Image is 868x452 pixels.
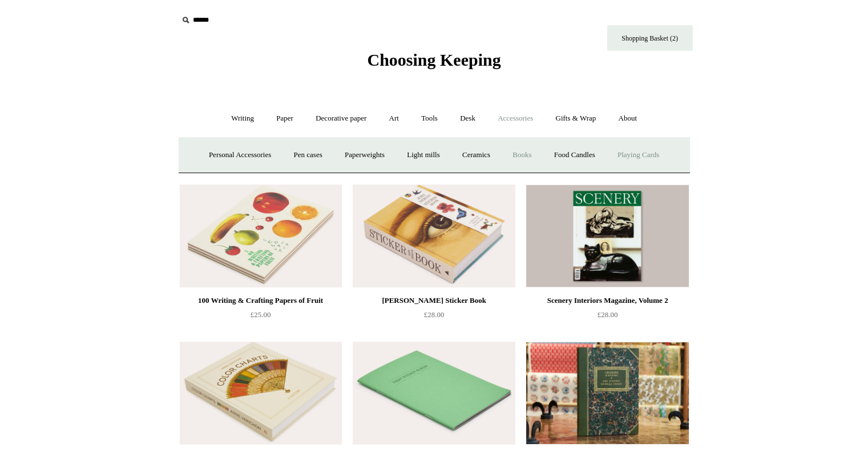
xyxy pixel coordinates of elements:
[526,342,688,445] a: One Hundred Marbled Papers, John Jeffery - Edition 1 of 2 One Hundred Marbled Papers, John Jeffer...
[183,294,339,307] div: 100 Writing & Crafting Papers of Fruit
[221,103,264,134] a: Writing
[411,103,448,134] a: Tools
[353,185,515,287] a: John Derian Sticker Book John Derian Sticker Book
[283,140,332,170] a: Pen cases
[180,294,342,341] a: 100 Writing & Crafting Papers of Fruit £25.00
[526,185,688,287] img: Scenery Interiors Magazine, Volume 2
[545,103,606,134] a: Gifts & Wrap
[502,140,542,170] a: Books
[424,310,445,319] span: £28.00
[379,103,409,134] a: Art
[180,342,342,445] img: 'Colour Charts: A History' by Anne Varichon
[353,342,515,445] img: Fruit Sticker Album
[180,185,342,287] a: 100 Writing & Crafting Papers of Fruit 100 Writing & Crafting Papers of Fruit
[356,294,512,307] div: [PERSON_NAME] Sticker Book
[526,342,688,445] img: One Hundred Marbled Papers, John Jeffery - Edition 1 of 2
[607,140,669,170] a: Playing Cards
[180,185,342,287] img: 100 Writing & Crafting Papers of Fruit
[199,140,281,170] a: Personal Accessories
[607,25,693,51] a: Shopping Basket (2)
[251,310,271,319] span: £25.00
[353,185,515,287] img: John Derian Sticker Book
[526,294,688,341] a: Scenery Interiors Magazine, Volume 2 £28.00
[608,103,647,134] a: About
[305,103,377,134] a: Decorative paper
[266,103,304,134] a: Paper
[526,185,688,287] a: Scenery Interiors Magazine, Volume 2 Scenery Interiors Magazine, Volume 2
[367,59,500,67] a: Choosing Keeping
[597,310,618,319] span: £28.00
[397,140,450,170] a: Light mills
[452,140,500,170] a: Ceramics
[367,50,500,69] span: Choosing Keeping
[544,140,605,170] a: Food Candles
[450,103,486,134] a: Desk
[487,103,543,134] a: Accessories
[353,342,515,445] a: Fruit Sticker Album Fruit Sticker Album
[180,342,342,445] a: 'Colour Charts: A History' by Anne Varichon 'Colour Charts: A History' by Anne Varichon
[334,140,395,170] a: Paperweights
[529,294,685,307] div: Scenery Interiors Magazine, Volume 2
[353,294,515,341] a: [PERSON_NAME] Sticker Book £28.00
